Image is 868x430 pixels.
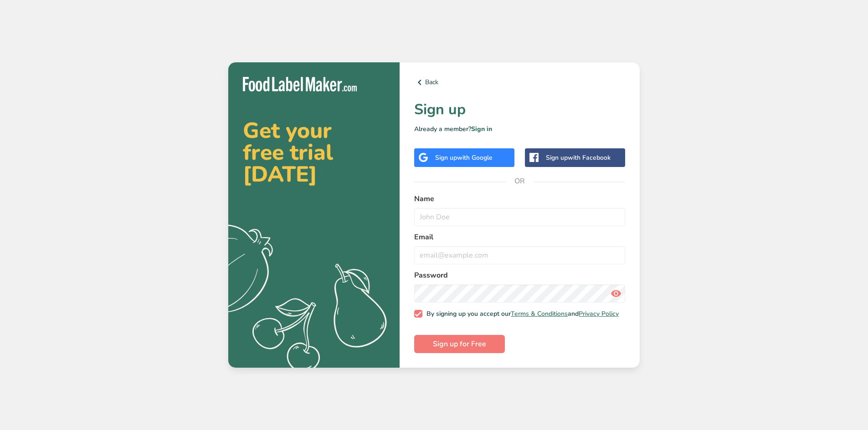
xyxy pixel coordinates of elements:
[414,99,625,121] h1: Sign up
[243,120,385,185] h2: Get your free trial [DATE]
[414,246,625,264] input: email@example.com
[457,153,493,162] span: with Google
[422,310,619,318] span: By signing up you accept our and
[414,124,625,134] p: Already a member?
[471,125,492,133] a: Sign in
[414,335,505,353] button: Sign up for Free
[414,77,625,88] a: Back
[414,270,625,281] label: Password
[243,77,357,92] img: Food Label Maker
[414,208,625,226] input: John Doe
[568,153,611,162] span: with Facebook
[414,193,625,204] label: Name
[435,153,493,162] div: Sign up
[511,309,568,318] a: Terms & Conditions
[579,309,619,318] a: Privacy Policy
[506,167,534,195] span: OR
[414,232,625,243] label: Email
[546,153,611,162] div: Sign up
[433,339,486,349] span: Sign up for Free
